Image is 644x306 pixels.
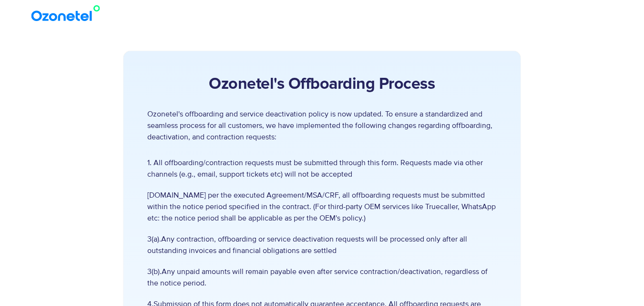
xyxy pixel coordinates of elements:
[147,190,497,224] span: [DOMAIN_NAME] per the executed Agreement/MSA/CRF, all offboarding requests must be submitted with...
[147,233,497,256] span: 3(a).Any contraction, offboarding or service deactivation requests will be processed only after a...
[147,157,497,180] span: 1. All offboarding/contraction requests must be submitted through this form. Requests made via ot...
[147,108,497,143] p: Ozonetel's offboarding and service deactivation policy is now updated. To ensure a standardized a...
[147,266,497,289] span: 3(b).Any unpaid amounts will remain payable even after service contraction/deactivation, regardle...
[147,75,497,94] h2: Ozonetel's Offboarding Process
